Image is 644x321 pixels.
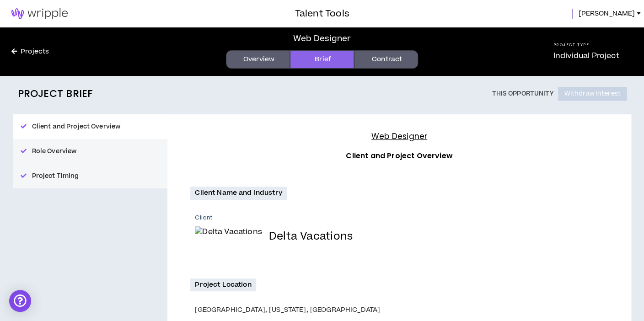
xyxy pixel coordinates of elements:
[190,187,286,199] p: Client Name and Industry
[195,305,608,315] div: [GEOGRAPHIC_DATA], [US_STATE], [GEOGRAPHIC_DATA]
[13,139,168,164] button: Role Overview
[190,150,608,162] h3: Client and Project Overview
[354,50,418,69] a: Contract
[195,214,212,222] p: Client
[295,7,349,21] h3: Talent Tools
[190,278,256,291] p: Project Location
[578,9,635,19] span: [PERSON_NAME]
[18,88,93,100] h2: Project Brief
[553,42,619,48] h5: Project Type
[195,226,262,247] img: Delta Vacations
[9,290,31,312] div: Open Intercom Messenger
[290,50,354,69] a: Brief
[226,50,290,69] a: Overview
[492,90,553,97] p: This Opportunity
[558,87,626,101] button: Withdraw Interest
[293,32,351,45] div: Web Designer
[269,230,353,242] h4: Delta Vacations
[190,130,608,143] h4: Web Designer
[13,164,168,188] button: Project Timing
[553,50,619,61] p: Individual Project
